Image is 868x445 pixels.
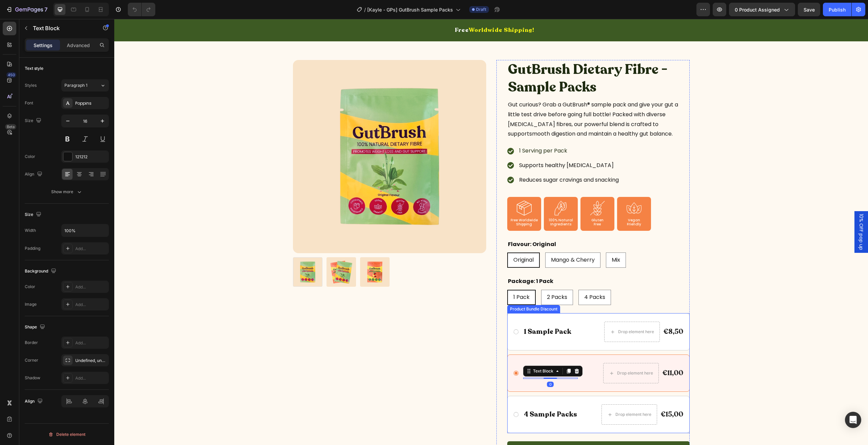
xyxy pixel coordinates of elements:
[394,82,564,119] span: Gut curious? Grab a GutBrush® sample pack and give your gut a little test drive before going full...
[548,308,570,318] div: €8,50
[25,186,109,198] button: Show more
[393,422,575,439] button: Add to cart
[25,429,109,440] button: Delete element
[25,154,35,160] div: Color
[61,79,109,92] button: Paragraph 1
[75,340,107,346] div: Add...
[503,351,539,357] div: Drop element here
[48,430,85,439] div: Delete element
[34,42,53,49] p: Settings
[25,323,46,332] div: Shape
[405,127,505,137] p: 1 Serving per Pack
[393,41,575,78] h1: GutBrush Dietary Fibre - Sample Packs
[504,203,536,208] p: Friendly
[25,301,37,307] div: Image
[405,157,505,165] span: Reduces sugar cravings and snacking
[744,195,750,231] span: 10% OFF pop up
[75,246,107,252] div: Add...
[467,199,499,204] p: Gluten
[3,3,51,16] button: 7
[114,19,868,445] iframe: To enrich screen reader interactions, please activate Accessibility in Grammarly extension settings
[417,349,440,355] div: Text Block
[25,267,58,276] div: Background
[75,375,107,381] div: Add...
[823,3,851,16] button: Publish
[367,6,453,13] span: [Kayle - GPs] GutBrush Sample Packs
[394,287,445,293] div: Product Bundle Discount
[845,412,861,428] div: Open Intercom Messenger
[410,391,463,400] p: 4 Sample Packs
[25,245,40,251] div: Padding
[546,390,570,401] div: €15,00
[470,274,491,282] span: 4 Packs
[64,82,87,88] span: Paragraph 1
[501,393,537,398] div: Drop element here
[128,3,155,16] div: Undo/Redo
[25,65,43,72] div: Text style
[75,154,107,160] div: 121212
[33,24,91,32] p: Text Block
[25,82,37,88] div: Styles
[399,274,415,282] span: 1 Pack
[25,284,35,290] div: Color
[75,100,107,106] div: Poppins
[476,6,486,13] span: Draft
[51,188,83,195] div: Show more
[410,308,457,317] p: 1 Sample Pack
[67,42,90,49] p: Advanced
[829,6,846,13] div: Publish
[430,199,463,208] p: 100% Natural Ingredients
[433,274,453,282] span: 2 Packs
[75,358,107,364] div: Undefined, undefined, undefined, undefined
[6,72,16,78] div: 450
[437,237,480,245] span: Mango & Cherry
[25,357,38,363] div: Corner
[44,5,47,14] p: 7
[504,310,540,316] div: Drop element here
[5,124,16,129] div: Beta
[25,397,44,406] div: Align
[798,3,820,16] button: Save
[25,170,44,179] div: Align
[25,375,40,381] div: Shadow
[504,199,536,204] p: Vegan
[729,3,795,16] button: 0 product assigned
[354,7,420,15] span: Worldwide Shipping!
[433,363,439,368] div: 0
[405,142,499,150] span: Supports healthy [MEDICAL_DATA]
[62,224,108,237] input: Auto
[547,349,570,359] div: €11,00
[394,199,426,208] p: Free Worldwide Shipping
[341,7,354,15] span: Free
[804,7,815,13] span: Save
[25,210,43,219] div: Size
[75,284,107,290] div: Add...
[75,302,107,308] div: Add...
[25,227,36,234] div: Width
[394,81,575,120] p: smooth digestion and maintain a healthy gut balance.
[25,340,38,346] div: Border
[25,100,33,106] div: Font
[497,237,506,245] span: Mix
[25,116,43,125] div: Size
[393,257,440,268] legend: Package: 1 Pack
[364,6,366,13] span: /
[399,237,419,245] span: Original
[735,6,780,13] span: 0 product assigned
[393,220,442,231] legend: Flavour: Original
[467,203,499,208] p: Free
